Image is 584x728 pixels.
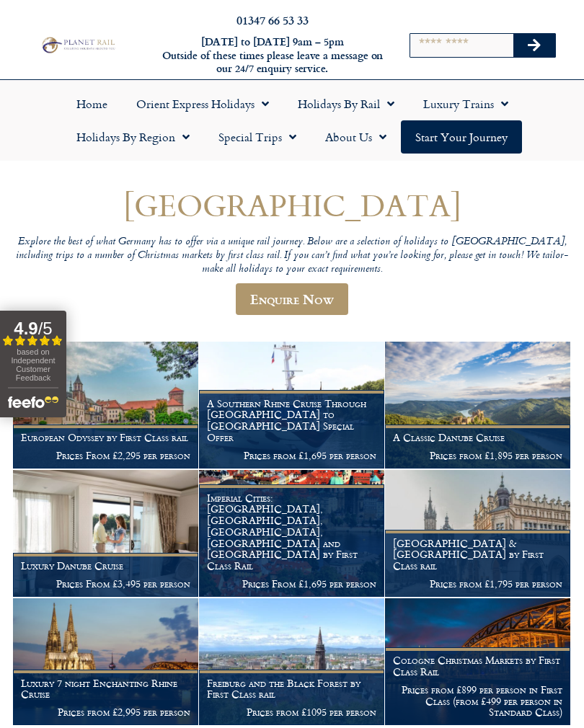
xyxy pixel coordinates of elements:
[199,598,385,726] a: Freiburg and the Black Forest by First Class rail Prices from £1095 per person
[207,678,376,701] h1: Freiburg and the Black Forest by First Class rail
[311,120,401,154] a: About Us
[401,120,522,154] a: Start your Journey
[13,188,571,222] h1: [GEOGRAPHIC_DATA]
[21,578,190,590] p: Prices From £3,495 per person
[385,470,571,598] a: [GEOGRAPHIC_DATA] & [GEOGRAPHIC_DATA] by First Class rail Prices from £1,795 per person
[7,87,577,154] nav: Menu
[62,87,122,120] a: Home
[385,342,571,469] a: A Classic Danube Cruise Prices from £1,895 per person
[393,654,562,678] h1: Cologne Christmas Markets by First Class Rail
[385,598,571,726] a: Cologne Christmas Markets by First Class Rail Prices from £899 per person in First Class (from £4...
[393,432,562,443] h1: A Classic Danube Cruise
[21,678,190,701] h1: Luxury 7 night Enchanting Rhine Cruise
[207,706,376,718] p: Prices from £1095 per person
[393,684,562,718] p: Prices from £899 per person in First Class (from £499 per person in Standard Class)
[207,398,376,443] h1: A Southern Rhine Cruise Through [GEOGRAPHIC_DATA] to [GEOGRAPHIC_DATA] Special Offer
[21,450,190,461] p: Prices From £2,295 per person
[21,560,190,572] h1: Luxury Danube Cruise
[159,35,386,76] h6: [DATE] to [DATE] 9am – 5pm Outside of these times please leave a message on our 24/7 enquiry serv...
[236,283,348,315] a: Enquire Now
[207,450,376,461] p: Prices from £1,695 per person
[39,35,117,55] img: Planet Rail Train Holidays Logo
[199,342,385,469] a: A Southern Rhine Cruise Through [GEOGRAPHIC_DATA] to [GEOGRAPHIC_DATA] Special Offer Prices from ...
[393,450,562,461] p: Prices from £1,895 per person
[21,432,190,443] h1: European Odyssey by First Class rail
[122,87,283,120] a: Orient Express Holidays
[21,706,190,718] p: Prices from £2,995 per person
[13,342,199,469] a: European Odyssey by First Class rail Prices From £2,295 per person
[13,470,199,598] a: Luxury Danube Cruise Prices From £3,495 per person
[207,492,376,572] h1: Imperial Cities: [GEOGRAPHIC_DATA], [GEOGRAPHIC_DATA], [GEOGRAPHIC_DATA], [GEOGRAPHIC_DATA] and [...
[204,120,311,154] a: Special Trips
[13,236,571,276] p: Explore the best of what Germany has to offer via a unique rail journey. Below are a selection of...
[62,120,204,154] a: Holidays by Region
[236,12,309,28] a: 01347 66 53 33
[393,578,562,590] p: Prices from £1,795 per person
[393,538,562,572] h1: [GEOGRAPHIC_DATA] & [GEOGRAPHIC_DATA] by First Class rail
[409,87,523,120] a: Luxury Trains
[13,598,199,726] a: Luxury 7 night Enchanting Rhine Cruise Prices from £2,995 per person
[283,87,409,120] a: Holidays by Rail
[513,34,555,57] button: Search
[199,470,385,598] a: Imperial Cities: [GEOGRAPHIC_DATA], [GEOGRAPHIC_DATA], [GEOGRAPHIC_DATA], [GEOGRAPHIC_DATA] and [...
[207,578,376,590] p: Prices From £1,695 per person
